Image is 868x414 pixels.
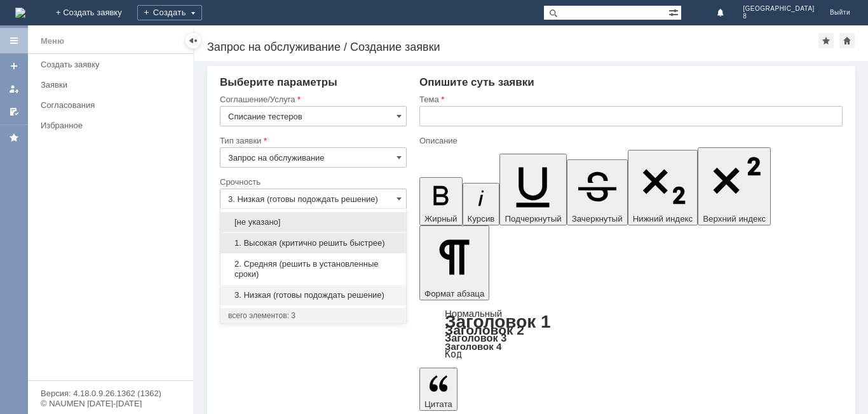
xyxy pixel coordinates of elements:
div: Создать заявку [41,60,186,69]
img: logo [15,8,25,18]
a: Заявки [36,75,191,95]
a: Мои согласования [4,102,24,122]
a: Нормальный [445,308,502,319]
span: 1. Высокая (критично решить быстрее) [228,238,398,248]
div: Тема [419,95,840,103]
a: Код [445,349,462,360]
button: Цитата [419,368,458,411]
span: Курсив [468,214,495,224]
div: Описание [419,137,840,145]
div: Избранное [41,121,172,130]
a: Заголовок 4 [445,341,501,352]
div: Срочность [220,178,404,186]
div: © NAUMEN [DATE]-[DATE] [41,399,180,408]
a: Мои заявки [4,79,24,99]
button: Формат абзаца [419,225,489,300]
div: Добавить в избранное [818,33,834,48]
span: Опишите суть заявки [419,76,534,88]
a: Заголовок 3 [445,332,506,344]
button: Верхний индекс [698,147,771,225]
span: Подчеркнутый [505,214,561,224]
span: Формат абзаца [424,289,484,298]
span: Верхний индекс [703,214,766,224]
a: Заголовок 2 [445,323,524,337]
button: Нижний индекс [628,150,698,225]
button: Жирный [419,177,463,225]
span: Жирный [424,214,458,224]
div: Версия: 4.18.0.9.26.1362 (1362) [41,389,180,397]
span: Цитата [424,399,452,409]
span: Зачеркнутый [572,214,623,224]
span: Выберите параметры [220,76,337,88]
div: Запрос на обслуживание / Создание заявки [207,41,818,53]
div: Формат абзаца [419,309,843,359]
span: Расширенный поиск [668,6,681,18]
a: Заголовок 1 [445,312,551,331]
span: Нижний индекс [633,214,693,224]
button: Подчеркнутый [499,154,566,225]
a: Создать заявку [4,56,24,76]
div: всего элементов: 3 [228,310,398,321]
span: 8 [743,13,815,20]
div: Сделать домашней страницей [839,33,855,48]
div: Меню [41,34,64,49]
a: Перейти на домашнюю страницу [15,8,25,18]
div: Создать [137,5,202,20]
div: Заявки [41,80,186,90]
a: Создать заявку [36,55,191,74]
span: 3. Низкая (готовы подождать решение) [228,290,398,300]
div: Тип заявки [220,137,404,145]
div: Скрыть меню [186,33,201,48]
div: Согласования [41,100,186,110]
span: 2. Средняя (решить в установленные сроки) [228,259,398,279]
button: Курсив [463,183,500,225]
button: Зачеркнутый [567,159,628,225]
span: [GEOGRAPHIC_DATA] [743,5,815,13]
span: [не указано] [228,217,398,227]
a: Согласования [36,95,191,115]
div: Соглашение/Услуга [220,95,404,103]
